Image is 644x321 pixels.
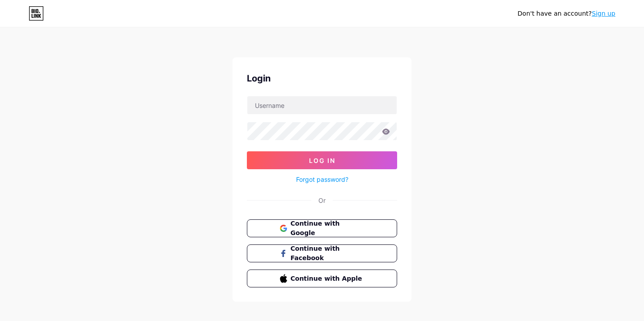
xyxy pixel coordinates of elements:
[291,219,364,238] span: Continue with Google
[318,196,326,205] div: Or
[592,10,615,17] a: Sign up
[247,151,397,169] button: Log In
[296,175,348,184] a: Forgot password?
[247,72,397,85] div: Login
[247,270,397,287] button: Continue with Apple
[291,244,364,263] span: Continue with Facebook
[309,157,335,164] span: Log In
[291,274,364,283] span: Continue with Apple
[247,219,397,237] button: Continue with Google
[247,244,397,262] button: Continue with Facebook
[247,96,397,114] input: Username
[517,9,615,18] div: Don't have an account?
